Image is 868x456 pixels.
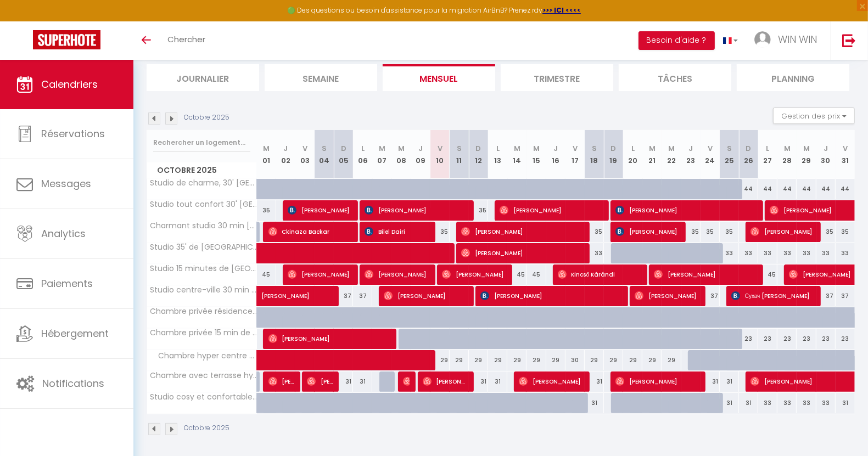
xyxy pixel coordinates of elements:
[147,162,256,178] span: Octobre 2025
[507,350,527,370] div: 29
[777,130,797,179] th: 28
[384,285,469,306] span: [PERSON_NAME]
[558,264,643,285] span: Kincső Kárándi
[797,243,816,263] div: 33
[159,21,214,60] a: Chercher
[816,179,836,199] div: 44
[623,350,642,370] div: 29
[758,393,777,413] div: 33
[701,371,720,392] div: 31
[573,143,578,154] abbr: V
[739,329,758,349] div: 23
[527,264,546,285] div: 45
[720,393,739,413] div: 31
[398,143,405,154] abbr: M
[777,243,797,263] div: 33
[149,200,259,209] span: Studio tout confort 30' [GEOGRAPHIC_DATA] 5' Orly 5' Evry
[457,143,462,154] abbr: S
[438,143,443,154] abbr: V
[469,371,488,392] div: 31
[41,227,86,240] span: Analytics
[758,329,777,349] div: 23
[739,243,758,263] div: 33
[353,130,372,179] th: 06
[546,130,565,179] th: 16
[41,77,98,91] span: Calendriers
[631,143,635,154] abbr: L
[773,108,855,124] button: Gestion des prix
[565,130,585,179] th: 17
[662,350,681,370] div: 29
[268,221,354,242] span: Ckinaza Backar
[797,130,816,179] th: 29
[592,143,597,154] abbr: S
[303,143,307,154] abbr: V
[585,393,604,413] div: 31
[701,130,720,179] th: 24
[720,243,739,263] div: 33
[816,286,836,306] div: 37
[149,393,259,401] span: Studio cosy et confortable 30' [GEOGRAPHIC_DATA]
[619,64,731,91] li: Tâches
[288,200,354,221] span: [PERSON_NAME]
[739,130,758,179] th: 26
[418,143,423,154] abbr: J
[288,264,354,285] span: [PERSON_NAME]
[836,179,855,199] div: 44
[746,21,831,60] a: ... WIN WIN
[720,222,739,242] div: 35
[778,32,817,46] span: WIN WIN
[668,143,675,154] abbr: M
[642,130,662,179] th: 21
[353,371,372,392] div: 31
[615,200,760,221] span: [PERSON_NAME]
[430,130,450,179] th: 10
[153,133,250,153] input: Rechercher un logement...
[334,130,353,179] th: 05
[623,130,642,179] th: 20
[635,285,701,306] span: [PERSON_NAME]
[507,130,527,179] th: 14
[42,376,104,390] span: Notifications
[836,222,855,242] div: 35
[167,33,205,45] span: Chercher
[542,5,581,15] a: >>> ICI <<<<
[604,130,623,179] th: 19
[533,143,540,154] abbr: M
[766,143,770,154] abbr: L
[149,307,259,316] span: Chambre privée résidence de standing 20' de [GEOGRAPHIC_DATA]
[41,177,91,190] span: Messages
[639,31,715,50] button: Besoin d'aide ?
[276,130,295,179] th: 02
[585,130,604,179] th: 18
[501,64,613,91] li: Trimestre
[527,350,546,370] div: 29
[261,280,362,301] span: [PERSON_NAME]
[423,371,469,392] span: [PERSON_NAME]
[777,329,797,349] div: 23
[341,143,346,154] abbr: D
[701,286,720,306] div: 37
[315,130,334,179] th: 04
[365,200,470,221] span: [PERSON_NAME]
[758,130,777,179] th: 27
[514,143,520,154] abbr: M
[149,222,259,230] span: Charmant studio 30 min [GEOGRAPHIC_DATA] proche Evry et [GEOGRAPHIC_DATA]
[777,179,797,199] div: 44
[461,221,586,242] span: [PERSON_NAME]
[751,221,816,242] span: [PERSON_NAME]
[361,143,365,154] abbr: L
[803,143,810,154] abbr: M
[615,371,701,392] span: [PERSON_NAME]
[295,130,315,179] th: 03
[450,130,469,179] th: 11
[322,143,327,154] abbr: S
[816,393,836,413] div: 33
[488,130,507,179] th: 13
[365,264,430,285] span: [PERSON_NAME]
[184,112,229,123] p: Octobre 2025
[149,286,259,294] span: Studio centre-ville 30 min [GEOGRAPHIC_DATA]
[488,350,507,370] div: 29
[816,329,836,349] div: 23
